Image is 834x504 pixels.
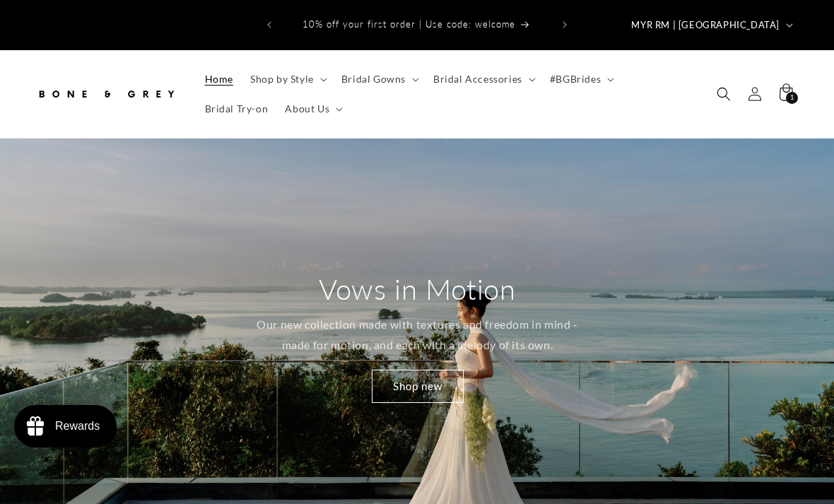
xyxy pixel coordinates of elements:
span: MYR RM | [GEOGRAPHIC_DATA] [631,18,780,33]
a: Shop new [371,369,463,402]
span: #BGBrides [550,73,601,86]
button: Previous announcement [254,11,285,38]
h2: Vows in Motion [319,271,515,307]
span: Shop by Style [250,73,314,86]
span: Home [205,73,233,86]
button: Next announcement [549,11,580,38]
span: About Us [285,102,329,115]
summary: Bridal Accessories [425,64,541,94]
a: Bridal Try-on [196,94,277,124]
p: Our new collection made with textures and freedom in mind - made for motion, and each with a melo... [249,315,585,356]
a: Home [196,64,242,94]
span: 1 [790,92,794,104]
button: MYR RM | [GEOGRAPHIC_DATA] [623,11,799,38]
a: Bone and Grey Bridal [30,73,182,115]
summary: Bridal Gowns [333,64,425,94]
span: Bridal Gowns [341,73,406,86]
summary: Search [708,78,739,110]
img: Bone and Grey Bridal [35,78,177,110]
span: Bridal Try-on [205,102,269,115]
span: 10% off your first order | Use code: welcome [303,18,515,30]
summary: About Us [276,94,348,124]
div: Rewards [55,420,100,433]
summary: #BGBrides [541,64,620,94]
span: Bridal Accessories [433,73,522,86]
summary: Shop by Style [242,64,333,94]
